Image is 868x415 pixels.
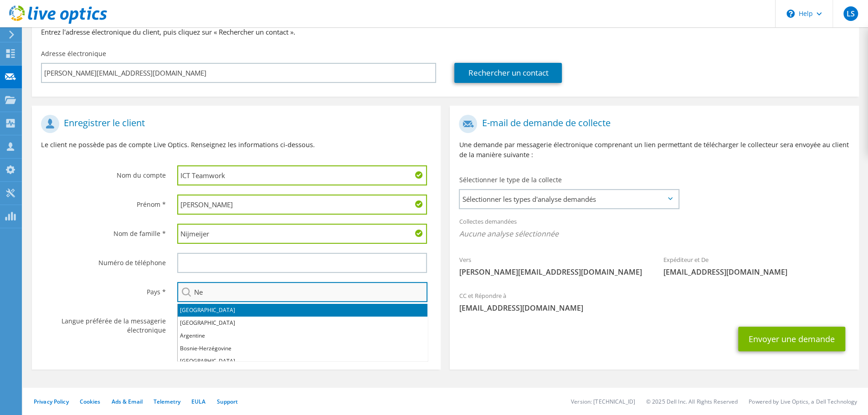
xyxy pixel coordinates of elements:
[178,304,427,317] li: [GEOGRAPHIC_DATA]
[450,250,654,282] div: Vers
[460,190,678,208] span: Sélectionner les types d'analyse demandés
[41,253,166,267] label: Numéro de téléphone
[450,286,858,318] div: CC et Répondre à
[459,140,849,160] p: Une demande par messagerie électronique comprenant un lien permettant de télécharger le collecteu...
[34,398,69,405] a: Privacy Policy
[459,229,849,239] span: Aucune analyse sélectionnée
[450,212,858,246] div: Collectes demandées
[459,115,845,133] h1: E-mail de demande de collecte
[154,398,180,405] a: Telemetry
[459,303,849,313] span: [EMAIL_ADDRESS][DOMAIN_NAME]
[786,10,795,18] svg: \n
[738,327,845,351] button: Envoyer une demande
[459,267,645,277] span: [PERSON_NAME][EMAIL_ADDRESS][DOMAIN_NAME]
[112,398,143,405] a: Ads & Email
[178,317,427,329] li: [GEOGRAPHIC_DATA]
[654,250,859,282] div: Expéditeur et De
[454,63,562,83] a: Rechercher un contact
[178,329,427,342] li: Argentine
[41,165,166,180] label: Nom du compte
[41,224,166,238] label: Nom de famille *
[41,195,166,209] label: Prénom *
[646,398,738,405] li: © 2025 Dell Inc. All Rights Reserved
[571,398,635,405] li: Version: [TECHNICAL_ID]
[41,49,106,58] label: Adresse électronique
[178,342,427,355] li: Bosnie-Herzégovine
[80,398,101,405] a: Cookies
[41,140,431,150] p: Le client ne possède pas de compte Live Optics. Renseignez les informations ci-dessous.
[843,6,858,21] span: LS
[178,355,427,368] li: [GEOGRAPHIC_DATA]
[191,398,205,405] a: EULA
[41,27,850,37] h3: Entrez l'adresse électronique du client, puis cliquez sur « Rechercher un contact ».
[459,175,561,184] label: Sélectionner le type de la collecte
[216,398,238,405] a: Support
[41,311,166,335] label: Langue préférée de la messagerie électronique
[749,398,857,405] li: Powered by Live Optics, a Dell Technology
[663,267,850,277] span: [EMAIL_ADDRESS][DOMAIN_NAME]
[41,282,166,297] label: Pays *
[41,115,427,133] h1: Enregistrer le client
